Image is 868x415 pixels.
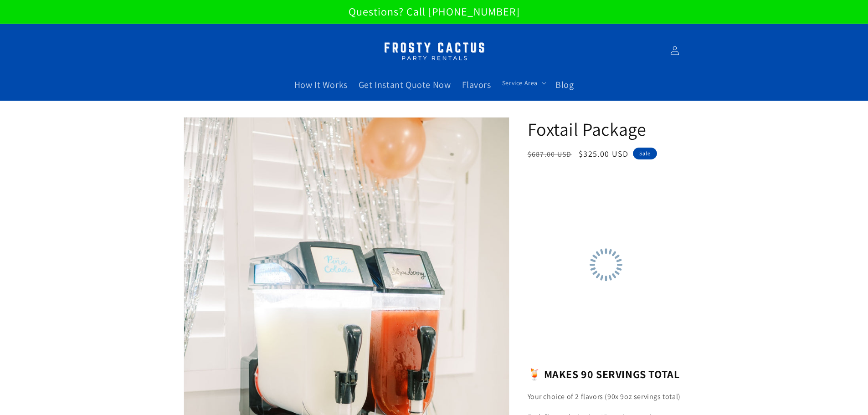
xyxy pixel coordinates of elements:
[528,392,681,401] span: Your choice of 2 flavors (90x 9oz servings total)
[528,367,680,381] b: 🍹 MAKES 90 SERVINGS TOTAL
[633,148,657,159] span: Sale
[497,73,550,92] summary: Service Area
[550,73,579,96] a: Blog
[289,73,353,96] a: How It Works
[457,73,497,96] a: Flavors
[528,117,685,141] h1: Foxtail Package
[555,79,574,91] span: Blog
[353,73,457,96] a: Get Instant Quote Now
[502,79,538,87] span: Service Area
[377,36,491,65] img: Margarita Machine Rental in Scottsdale, Phoenix, Tempe, Chandler, Gilbert, Mesa and Maricopa
[294,79,348,91] span: How It Works
[579,149,628,159] span: $325.00 USD
[528,149,572,159] s: $687.00 USD
[359,79,451,91] span: Get Instant Quote Now
[462,79,491,91] span: Flavors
